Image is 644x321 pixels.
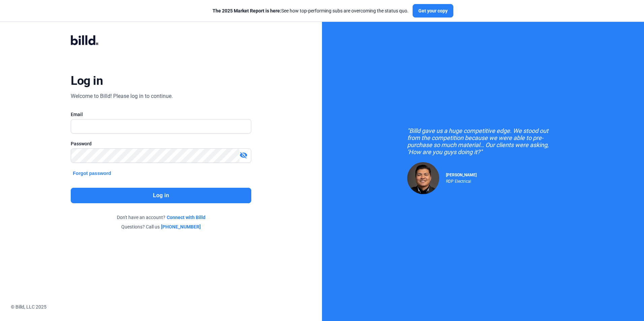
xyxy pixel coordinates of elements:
span: [PERSON_NAME] [446,173,477,177]
div: Welcome to Billd! Please log in to continue. [71,92,173,100]
div: Email [71,111,251,118]
div: Don't have an account? [71,214,251,221]
img: Raul Pacheco [407,162,439,194]
div: See how top-performing subs are overcoming the status quo. [213,7,409,14]
div: "Billd gave us a huge competitive edge. We stood out from the competition because we were able to... [407,127,559,155]
a: [PHONE_NUMBER] [161,223,201,230]
mat-icon: visibility_off [239,151,248,159]
button: Get your copy [413,4,453,17]
div: Questions? Call us [71,223,251,230]
div: RDP Electrical [446,177,477,184]
span: The 2025 Market Report is here: [213,8,281,13]
button: Log in [71,188,251,203]
div: Password [71,140,251,147]
div: Log in [71,73,103,88]
a: Connect with Billd [167,214,205,221]
button: Forgot password [71,170,113,177]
